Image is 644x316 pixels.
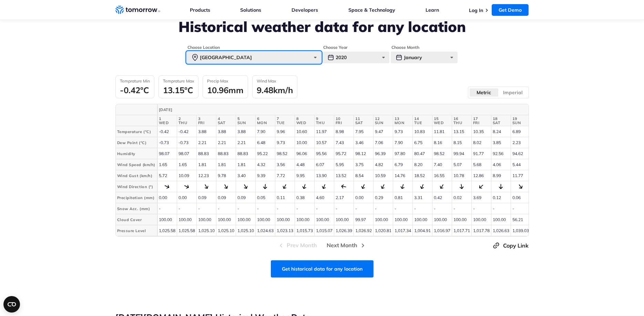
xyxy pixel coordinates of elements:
span: 2 [178,117,195,121]
th: Precipitation (mm) [116,192,157,203]
a: Developers [292,7,318,13]
div: 208.59° [379,183,386,190]
td: 10.83 [412,126,432,137]
td: 98.07 [157,148,177,159]
td: 0.81 [393,192,412,203]
td: 7.43 [334,137,354,148]
td: 6.48 [255,137,275,148]
h2: Historical weather data for any location [115,19,529,35]
td: 98.52 [275,148,295,159]
td: 98.52 [432,148,452,159]
span: MON [257,121,274,125]
td: 11.77 [511,170,530,181]
td: 5.95 [334,159,354,170]
span: 15 [434,117,450,121]
td: 8.02 [471,137,491,148]
td: 8.24 [491,126,511,137]
td: - [216,203,236,214]
th: Temperature (°C) [116,126,157,137]
td: 1,015.73 [295,225,314,236]
td: 100.00 [177,214,196,225]
td: 9.78 [216,170,236,181]
div: 10.96mm [207,85,244,95]
td: 5.72 [157,170,177,181]
td: 0.09 [216,192,236,203]
span: THU [316,121,333,125]
td: 9.39 [255,170,275,181]
td: 9.73 [275,137,295,148]
td: 1.81 [216,159,236,170]
td: 100.00 [393,214,412,225]
td: 8.16 [432,137,452,148]
span: 17 [473,117,490,121]
div: 208.9° [281,183,288,190]
div: 180.63° [498,184,503,189]
div: 13.15°C [163,85,194,95]
th: Wind Gust (km/h) [116,170,157,181]
td: 13.90 [314,170,334,181]
td: 0.05 [255,192,275,203]
td: 7.40 [432,159,452,170]
a: Products [190,7,210,13]
td: 91.77 [471,148,491,159]
td: 3.69 [471,192,491,203]
td: 5.68 [471,159,491,170]
span: 14 [414,117,431,121]
td: - [354,203,373,214]
td: 10.09 [177,170,196,181]
a: Space & Technology [348,7,395,13]
td: 1,023.13 [275,225,295,236]
td: 1,025.10 [236,225,255,236]
td: 1,025.10 [196,225,216,236]
td: 1.81 [236,159,255,170]
td: 100.00 [334,214,354,225]
td: 6.07 [314,159,334,170]
td: 97.80 [393,148,412,159]
td: 7.72 [275,170,295,181]
td: -0.42 [177,126,196,137]
td: 12.86 [471,170,491,181]
td: 100.00 [432,214,452,225]
td: 14.76 [393,170,412,181]
span: 3 [198,117,215,121]
td: 1,025.58 [177,225,196,236]
td: - [432,203,452,214]
span: Next Month [327,241,357,250]
span: WED [296,121,313,125]
td: 99.97 [354,214,373,225]
span: 16 [453,117,470,121]
td: 98.07 [177,148,196,159]
td: -0.42 [157,126,177,137]
td: 1,020.81 [373,225,393,236]
td: 13.15 [452,126,471,137]
td: 0.06 [511,192,530,203]
legend: Choose Year [323,45,348,50]
td: 2.21 [236,137,255,148]
div: 114.63° [164,183,171,190]
td: 1,017.71 [452,225,471,236]
td: 56.21 [511,214,530,225]
td: 3.46 [354,137,373,148]
h3: Temprature Min [120,78,150,84]
span: 9 [316,117,333,121]
span: MON [395,121,411,125]
a: Home link [115,5,160,15]
td: 1,026.92 [354,225,373,236]
td: 3.85 [491,137,511,148]
td: 3.75 [354,159,373,170]
td: 10.78 [452,170,471,181]
div: 202.28° [419,183,426,190]
td: 1,026.63 [491,225,511,236]
a: Get historical data for any location [271,260,374,277]
span: FRI [473,121,490,125]
td: 1,015.07 [314,225,334,236]
a: Learn [426,7,439,13]
legend: Choose Location [187,45,221,50]
span: THU [178,121,195,125]
th: Wind Direction (°) [116,181,157,192]
div: 170.87° [459,184,464,189]
label: Metric [469,88,499,97]
div: 114.63° [183,183,190,190]
td: - [275,203,295,214]
td: 1,025.58 [157,225,177,236]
